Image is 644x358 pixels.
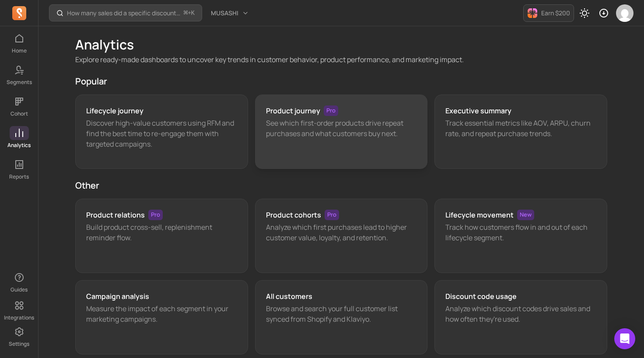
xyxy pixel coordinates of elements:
p: Earn $200 [541,9,570,18]
a: Lifecycle movementNewTrack how customers flow in and out of each lifecycle segment. [434,199,607,273]
p: Segments [7,79,32,86]
span: New [517,210,534,220]
kbd: ⌘ [183,8,188,19]
p: Integrations [4,314,34,321]
img: avatar [616,4,633,22]
a: Campaign analysisMeasure the impact of each segment in your marketing campaigns. [75,280,248,354]
h3: Executive summary [445,105,511,116]
p: Explore ready-made dashboards to uncover key trends in customer behavior, product performance, an... [75,54,607,65]
p: Track essential metrics like AOV, ARPU, churn rate, and repeat purchase trends. [445,118,596,139]
p: Analytics [7,142,31,149]
p: Cohort [10,110,28,117]
button: Guides [10,269,29,295]
a: Executive summaryTrack essential metrics like AOV, ARPU, churn rate, and repeat purchase trends. [434,95,607,169]
h3: All customers [266,291,312,302]
p: Reports [9,173,29,180]
a: Product cohortsProAnalyze which first purchases lead to higher customer value, loyalty, and reten... [255,199,428,273]
button: Earn $200 [523,4,574,22]
p: See which first-order products drive repeat purchases and what customers buy next. [266,118,417,139]
p: How many sales did a specific discount code generate? [67,9,180,18]
p: Browse and search your full customer list synced from Shopify and Klaviyo. [266,303,417,324]
h3: Discount code usage [445,291,517,302]
p: Build product cross-sell, replenishment reminder flow. [86,222,237,243]
kbd: K [191,10,195,17]
p: Track how customers flow in and out of each lifecycle segment. [445,222,596,243]
a: Product journeyProSee which first-order products drive repeat purchases and what customers buy next. [255,95,428,169]
button: How many sales did a specific discount code generate?⌘+K [49,4,202,21]
a: All customersBrowse and search your full customer list synced from Shopify and Klaviyo. [255,280,428,354]
span: Pro [325,210,339,220]
h3: Campaign analysis [86,291,149,302]
a: Lifecycle journeyDiscover high-value customers using RFM and find the best time to re-engage them... [75,95,248,169]
span: Pro [148,210,163,220]
h3: Lifecycle journey [86,105,143,116]
p: Settings [9,340,29,347]
p: Analyze which first purchases lead to higher customer value, loyalty, and retention. [266,222,417,243]
h3: Product journey [266,105,320,116]
p: Measure the impact of each segment in your marketing campaigns. [86,303,237,324]
h3: Product relations [86,210,145,220]
p: Home [12,47,27,54]
div: Open Intercom Messenger [614,328,635,349]
h2: Other [75,179,607,192]
button: MUSASHI [206,5,254,21]
h3: Lifecycle movement [445,210,514,220]
a: Discount code usageAnalyze which discount codes drive sales and how often they're used. [434,280,607,354]
h1: Analytics [75,37,607,53]
span: MUSASHI [211,9,238,18]
button: Toggle dark mode [576,4,593,22]
p: Guides [10,286,28,293]
p: Discover high-value customers using RFM and find the best time to re-engage them with targeted ca... [86,118,237,149]
h2: Popular [75,75,607,88]
a: Product relationsProBuild product cross-sell, replenishment reminder flow. [75,199,248,273]
h3: Product cohorts [266,210,321,220]
p: Analyze which discount codes drive sales and how often they're used. [445,303,596,324]
span: Pro [324,105,338,116]
span: + [184,8,195,18]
